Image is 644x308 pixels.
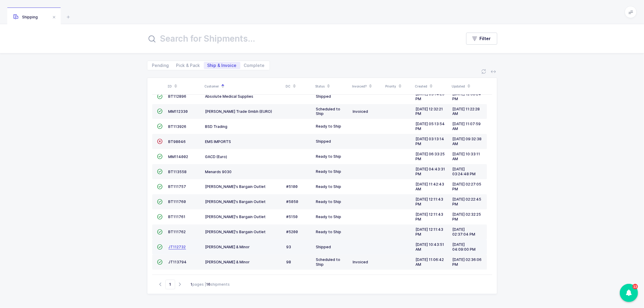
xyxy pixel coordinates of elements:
[415,81,448,91] div: Created
[205,199,266,204] span: [PERSON_NAME]'s Bargain Outlet
[453,152,480,161] span: [DATE] 10:33:11 AM
[287,214,298,219] span: #5150
[316,124,341,129] span: Ready to Ship
[147,31,454,46] input: Search for Shipments...
[416,107,443,116] span: [DATE] 12:32:21 PM
[207,282,211,287] b: 16
[168,184,186,189] span: BT111757
[168,109,188,114] span: MM112330
[244,63,265,68] span: Complete
[466,33,497,45] button: Filter
[157,154,163,159] span: 
[416,92,445,101] span: [DATE] 03:14:25 PM
[316,199,341,204] span: Ready to Ship
[416,182,444,191] span: [DATE] 11:42:43 AM
[452,81,485,91] div: Updated
[416,242,444,252] span: [DATE] 10:43:51 AM
[13,15,38,19] span: Shipping
[157,260,163,264] span: 
[287,230,298,234] span: #5200
[416,257,444,267] span: [DATE] 11:06:42 AM
[191,282,193,287] b: 1
[316,81,349,91] div: Status
[168,94,187,99] span: BT112896
[205,124,228,129] span: BSD Trading
[157,184,163,189] span: 
[416,212,444,221] span: [DATE] 12:11:43 PM
[453,242,476,252] span: [DATE] 04:09:00 PM
[157,230,163,234] span: 
[157,245,163,249] span: 
[316,169,341,174] span: Ready to Ship
[157,94,163,99] span: 
[386,81,412,91] div: Priority
[287,199,299,204] span: #5050
[157,109,163,113] span: 
[205,260,250,264] span: [PERSON_NAME] & Minor
[453,92,481,101] span: [DATE] 12:58:24 PM
[286,81,312,91] div: DC
[480,36,491,42] span: Filter
[316,245,331,249] span: Shipped
[168,199,186,204] span: BT111760
[416,122,445,131] span: [DATE] 05:13:54 PM
[205,245,250,249] span: [PERSON_NAME] & Minor
[205,94,254,99] span: Absolute Medical Supplies
[453,227,476,237] span: [DATE] 02:37:04 PM
[168,124,187,129] span: BT113926
[453,197,482,206] span: [DATE] 02:22:45 PM
[316,214,341,219] span: Ready to Ship
[168,139,186,144] span: BT98046
[207,63,237,68] span: Ship & Invoice
[205,139,231,144] span: EMS IMPORTS
[416,227,444,237] span: [DATE] 12:11:43 PM
[205,154,227,159] span: GACD (Euro)
[205,214,266,219] span: [PERSON_NAME]'s Bargain Outlet
[168,214,186,219] span: BT111761
[633,284,638,289] div: 13
[157,199,163,204] span: 
[352,81,382,91] div: Invoiced?
[168,230,186,234] span: BT111762
[416,197,444,206] span: [DATE] 12:11:43 PM
[168,260,187,264] span: JT113794
[205,230,266,234] span: [PERSON_NAME]'s Bargain Outlet
[453,212,481,221] span: [DATE] 02:32:25 PM
[316,94,331,99] span: Shipped
[453,182,482,191] span: [DATE] 02:27:05 PM
[453,167,476,176] span: [DATE] 03:24:48 PM
[157,124,163,129] span: 
[168,81,201,91] div: ID
[353,260,381,265] div: Invoiced
[353,109,381,114] div: Invoiced
[191,282,230,287] div: pages | shipments
[416,152,445,161] span: [DATE] 06:33:25 PM
[168,154,188,159] span: MM114002
[620,284,638,302] div: 13
[205,81,282,91] div: Customer
[168,170,187,174] span: BT113558
[453,122,481,131] span: [DATE] 11:07:59 AM
[316,139,331,144] span: Shipped
[205,109,272,114] span: [PERSON_NAME] Trade Gmbh (EURO)
[157,139,163,144] span: 
[205,170,232,174] span: Menards 9030
[316,230,341,234] span: Ready to Ship
[416,167,445,176] span: [DATE] 04:43:31 PM
[157,169,163,174] span: 
[157,214,163,219] span: 
[168,245,186,249] span: JT112732
[316,257,341,267] span: Scheduled to Ship
[316,107,341,116] span: Scheduled to Ship
[453,107,480,116] span: [DATE] 11:22:28 AM
[287,245,291,249] span: 93
[152,63,169,68] span: Pending
[205,184,266,189] span: [PERSON_NAME]'s Bargain Outlet
[316,154,341,159] span: Ready to Ship
[316,184,341,189] span: Ready to Ship
[287,260,291,264] span: 98
[453,257,482,267] span: [DATE] 02:36:06 PM
[176,63,200,68] span: Pick & Pack
[165,280,175,289] span: Go to
[453,137,482,146] span: [DATE] 09:32:38 AM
